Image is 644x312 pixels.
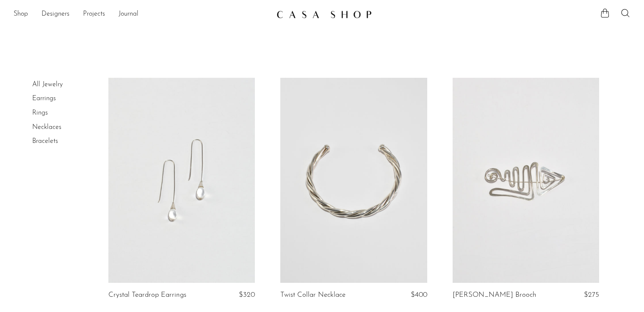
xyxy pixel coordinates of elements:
[14,7,270,22] nav: Desktop navigation
[14,7,270,22] ul: NEW HEADER MENU
[32,81,63,88] a: All Jewelry
[239,291,255,298] span: $320
[32,109,48,116] a: Rings
[108,291,186,299] a: Crystal Teardrop Earrings
[83,9,105,20] a: Projects
[32,95,56,102] a: Earrings
[280,291,345,299] a: Twist Collar Necklace
[32,124,61,131] a: Necklaces
[119,9,138,20] a: Journal
[32,138,58,145] a: Bracelets
[584,291,599,298] span: $275
[41,9,69,20] a: Designers
[14,9,28,20] a: Shop
[453,291,536,299] a: [PERSON_NAME] Brooch
[411,291,427,298] span: $400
